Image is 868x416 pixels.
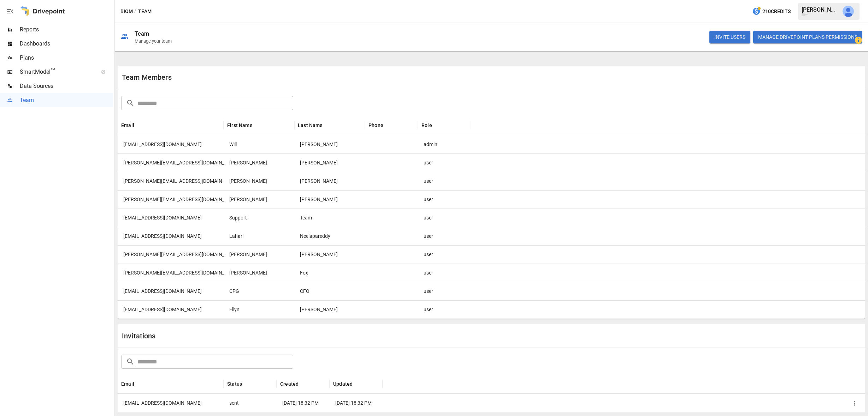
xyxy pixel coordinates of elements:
span: SmartModel [20,68,93,76]
img: Will Gahagan [843,6,854,17]
div: user [418,153,471,172]
div: [PERSON_NAME] [802,6,838,13]
div: Team [294,209,365,227]
div: Neal [224,264,294,282]
div: Phone [368,122,383,128]
div: Stastny [294,300,365,319]
div: Patrick [224,172,294,190]
div: user [418,209,471,227]
div: biom@thecpgcfo.com [118,282,224,300]
div: lahari@accountingadvisorscpa.com [118,227,224,245]
div: Bobby [224,245,294,264]
button: Biom [120,7,133,16]
div: Role [421,122,432,128]
div: Ellyn [224,300,294,319]
div: Invitations [122,332,491,340]
div: Last Name [298,122,323,128]
div: Created [280,381,299,387]
span: Data Sources [20,82,113,90]
div: admin [418,135,471,153]
div: CPG [224,282,294,300]
div: Hank [224,153,294,172]
div: hank@getbiom.co [118,153,224,172]
div: ellyn@getbiom.co [118,300,224,319]
div: user [418,172,471,190]
div: user [418,300,471,319]
span: Team [20,96,113,104]
button: 210Credits [749,5,793,18]
div: Gahagan [294,135,365,153]
div: 2/10/25 18:32 PM [330,394,383,412]
div: info@accountingadvisorscpa.com [118,209,224,227]
div: Will [224,135,294,153]
span: 210 Credits [762,7,791,16]
span: Dashboards [20,40,113,48]
div: Fox [294,264,365,282]
div: CFO [294,282,365,300]
div: Status [227,381,242,387]
div: First Name [227,122,253,128]
div: user [418,264,471,282]
div: Email [121,122,134,128]
div: Lahari [224,227,294,245]
div: user [418,190,471,209]
span: Reports [20,25,113,34]
div: andres@getbiom.co [118,190,224,209]
div: user [418,245,471,264]
div: abbyjune@thecpgcfo.com [118,394,224,412]
div: Marcos [294,190,365,209]
div: sent [224,394,277,412]
div: Biom [802,13,838,16]
div: Updated [333,381,353,387]
div: neal@getbiom.co [118,264,224,282]
span: ™ [51,67,55,76]
div: patrick@getbiom.co [118,172,224,190]
div: 2/10/25 18:32 PM [277,394,330,412]
div: Team Members [122,73,491,82]
div: user [418,282,471,300]
button: Manage Drivepoint Plans Permissions [753,31,862,43]
div: Email [121,381,134,387]
div: Manage your team [135,38,172,44]
div: Neelapareddy [294,227,365,245]
div: McConnell [294,245,365,264]
button: Will Gahagan [838,1,858,21]
span: Plans [20,54,113,62]
div: Butler [294,172,365,190]
button: INVITE USERS [709,31,750,43]
div: Team [135,30,149,37]
div: Support [224,209,294,227]
div: Andres [224,190,294,209]
div: bobby@getbiom.co [118,245,224,264]
div: / [134,7,137,16]
div: Schellenger [294,153,365,172]
div: user [418,227,471,245]
div: will@getbiom.co [118,135,224,153]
